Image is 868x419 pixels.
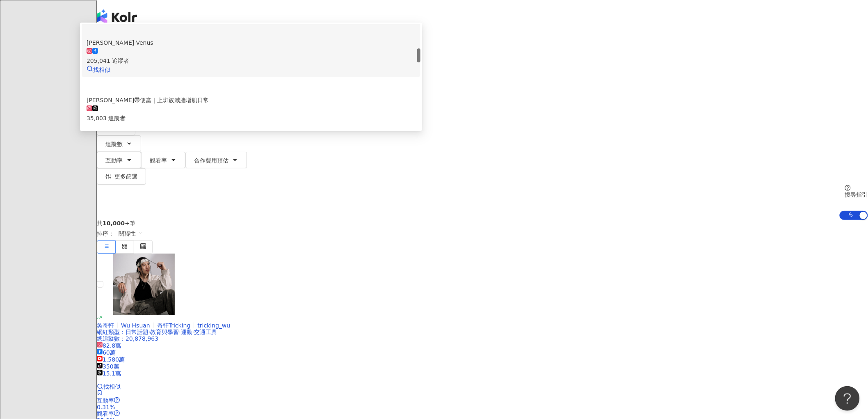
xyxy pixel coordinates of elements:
span: 追蹤數 [105,141,123,147]
a: 找相似 [97,383,121,390]
div: 共 筆 [97,220,868,227]
button: 更多篩選 [97,168,146,185]
img: KOL Avatar [113,254,175,315]
div: 網紅類型 ： [97,329,868,335]
span: 觀看率 [150,157,167,164]
span: tricking_wu [197,322,230,329]
span: 吳奇軒 [97,322,114,329]
span: 350萬 [97,363,119,370]
span: 15.1萬 [97,370,121,377]
span: 10,000+ [103,220,130,227]
div: 0.31% [97,404,868,410]
span: 找相似 [93,66,110,73]
button: 互動率 [97,152,141,168]
span: 互動率 [105,157,123,164]
button: 合作費用預估 [185,152,247,168]
iframe: Help Scout Beacon - Open [835,386,860,411]
img: logo [97,9,137,24]
div: [PERSON_NAME]帶便當｜上班族減脂增肌日常 [87,96,416,105]
span: 互動率 [97,397,114,404]
div: 總追蹤數 ： 20,878,963 [97,335,868,342]
div: 205,041 追蹤者 [87,56,416,65]
span: 更多篩選 [114,173,137,180]
span: 觀看率 [97,410,114,417]
span: · [148,329,150,335]
span: question-circle [845,185,851,191]
div: 台灣 [97,55,868,62]
span: question-circle [114,410,120,416]
img: KOL Avatar [87,22,103,38]
span: · [179,329,180,335]
div: 搜尋指引 [845,191,868,198]
span: 關聯性 [119,227,143,240]
span: · [192,329,194,335]
button: 觀看率 [141,152,185,168]
span: 1,580萬 [97,356,125,363]
span: 合作費用預估 [194,157,228,164]
button: 追蹤數 [97,135,141,152]
div: 排序： [97,227,868,240]
div: [PERSON_NAME]-Venus [87,38,416,47]
span: 找相似 [103,383,121,390]
div: 35,003 追蹤者 [87,114,416,123]
span: Wu Hsuan [121,322,150,329]
span: 運動 [181,329,192,335]
span: 教育與學習 [150,329,179,335]
span: 奇軒Tricking [157,322,191,329]
span: question-circle [114,397,120,403]
span: 60萬 [97,349,116,356]
span: 82.8萬 [97,342,121,349]
span: 交通工具 [194,329,217,335]
a: 找相似 [87,66,110,73]
span: 日常話題 [126,329,148,335]
img: KOL Avatar [87,79,103,96]
img: KOL Avatar [87,128,103,144]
